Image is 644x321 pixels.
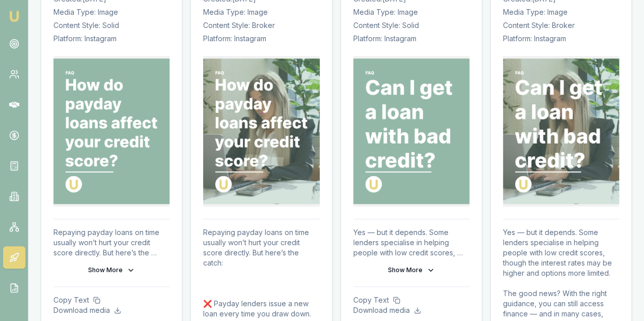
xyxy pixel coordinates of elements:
[203,7,319,17] p: Media Type: Image
[353,227,469,258] p: Yes — but it depends. Some lenders specialise in helping people with low credit scores, though th...
[203,34,319,44] p: Platform: Instagram
[53,56,170,207] img: How do payday loans affect your credit score?
[503,20,619,31] p: Content Style: Broker
[353,56,469,207] img: Can I get a loan with bad credit?
[53,305,170,315] p: Download media
[8,10,20,22] img: emu-icon-u.png
[53,295,170,305] p: Copy Text
[503,7,619,17] p: Media Type: Image
[353,262,469,278] button: Show More
[53,34,170,44] p: Platform: Instagram
[203,20,319,31] p: Content Style: Broker
[353,295,469,305] p: Copy Text
[353,34,469,44] p: Platform: Instagram
[503,56,619,207] img: Can I get a loan with bad credit?
[203,56,319,207] img: How do payday loans affect your credit score?
[53,7,170,17] p: Media Type: Image
[353,305,469,315] p: Download media
[53,20,170,31] p: Content Style: Solid
[503,34,619,44] p: Platform: Instagram
[53,262,170,278] button: Show More
[353,7,469,17] p: Media Type: Image
[53,227,170,258] p: Repaying payday loans on time usually won’t hurt your credit score directly. But here’s the catch...
[353,20,469,31] p: Content Style: Solid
